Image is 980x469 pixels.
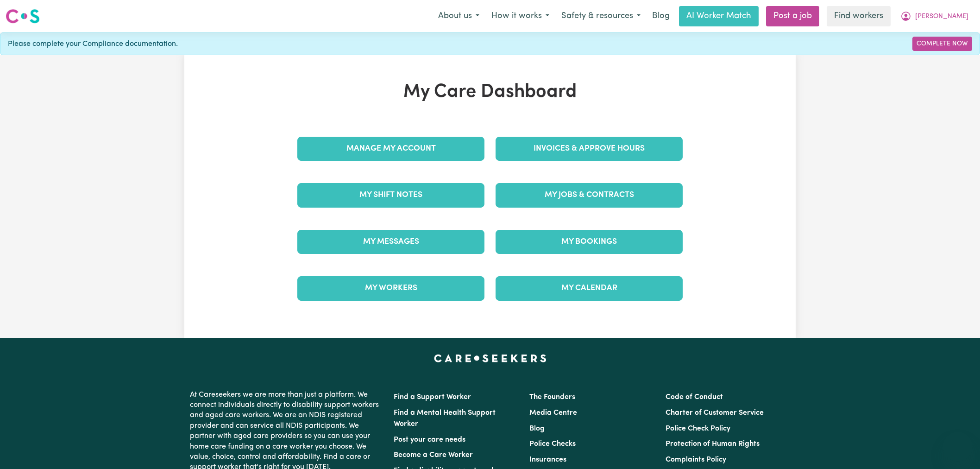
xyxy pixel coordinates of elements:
a: Post a job [766,6,819,26]
a: Careseekers home page [434,355,547,362]
a: My Bookings [496,230,683,254]
a: My Shift Notes [297,183,484,207]
a: Complete Now [912,37,972,51]
a: Careseekers logo [6,6,40,27]
a: Post your care needs [394,436,465,444]
button: My Account [894,6,974,26]
a: Insurances [529,456,566,463]
a: Blog [647,6,675,26]
a: My Messages [297,230,484,254]
a: Code of Conduct [666,393,723,401]
a: Police Check Policy [666,425,730,432]
button: Safety & resources [555,6,647,26]
a: Police Checks [529,440,576,448]
a: Find workers [827,6,891,26]
a: My Workers [297,276,484,300]
span: Please complete your Compliance documentation. [8,38,178,50]
a: My Calendar [496,276,683,300]
span: [PERSON_NAME] [915,12,968,22]
a: Protection of Human Rights [666,440,760,448]
a: Complaints Policy [666,456,726,463]
a: Become a Care Worker [394,451,473,459]
a: Charter of Customer Service [666,409,764,417]
a: Invoices & Approve Hours [496,137,683,161]
a: Blog [529,425,545,432]
a: Find a Support Worker [394,393,471,401]
button: How it works [485,6,555,26]
a: My Jobs & Contracts [496,183,683,207]
button: About us [432,6,485,26]
a: Media Centre [529,409,577,417]
h1: My Care Dashboard [292,81,688,103]
a: The Founders [529,393,575,401]
iframe: Button to launch messaging window [943,432,973,462]
a: AI Worker Match [679,6,759,26]
a: Manage My Account [297,137,484,161]
img: Careseekers logo [6,8,40,25]
a: Find a Mental Health Support Worker [394,409,496,428]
